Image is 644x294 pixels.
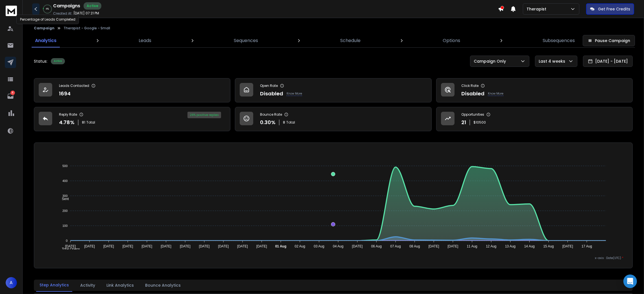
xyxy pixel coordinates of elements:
[34,26,54,30] button: Campaign
[58,197,69,201] span: Sent
[583,35,635,46] button: Pause Campaign
[333,244,343,248] tspan: 04 Aug
[62,164,67,168] tspan: 500
[461,90,484,98] p: Disabled
[123,244,133,248] tspan: [DATE]
[283,120,285,125] span: 8
[65,244,76,248] tspan: [DATE]
[10,91,15,95] p: 4
[235,107,431,131] a: Bounce Rate0.30%8Total
[59,119,75,126] p: 4.78 %
[486,244,496,248] tspan: 12 Aug
[340,37,361,44] p: Schedule
[473,120,486,125] p: $ 10500
[337,34,364,47] a: Schedule
[103,279,137,291] button: Link Analytics
[53,3,80,9] h1: Campaigns
[199,244,210,248] tspan: [DATE]
[6,277,17,288] button: A
[527,6,549,12] p: Therapist
[53,11,72,16] p: Created At:
[142,279,184,291] button: Bounce Analytics
[260,84,278,88] p: Open Rate
[62,194,67,198] tspan: 300
[6,6,17,16] img: logo
[161,244,172,248] tspan: [DATE]
[286,120,295,125] span: Total
[287,91,302,96] p: Know More
[36,279,72,292] button: Step Analytics
[62,179,67,183] tspan: 400
[448,244,459,248] tspan: [DATE]
[352,244,363,248] tspan: [DATE]
[43,256,623,260] p: x-axis : Date(UTC)
[256,244,267,248] tspan: [DATE]
[524,244,535,248] tspan: 14 Aug
[103,244,114,248] tspan: [DATE]
[62,209,67,212] tspan: 200
[62,224,67,227] tspan: 100
[539,34,578,47] a: Subsequences
[230,34,261,47] a: Sequences
[59,84,89,88] p: Leads Contacted
[436,78,633,102] a: Click RateDisabledKnow More
[84,2,101,10] div: Active
[467,244,477,248] tspan: 11 Aug
[440,34,464,47] a: Options
[35,37,56,44] p: Analytics
[180,244,191,248] tspan: [DATE]
[488,91,503,96] p: Know More
[623,275,637,288] div: Open Intercom Messenger
[32,34,60,47] a: Analytics
[260,112,282,117] p: Bounce Rate
[543,37,575,44] p: Subsequences
[275,244,287,248] tspan: 01 Aug
[34,107,230,131] a: Reply Rate4.78%81Total26% positive replies
[583,56,633,67] button: [DATE] - [DATE]
[77,279,99,291] button: Activity
[505,244,516,248] tspan: 13 Aug
[436,107,633,131] a: Opportunities21$10500
[139,37,151,44] p: Leads
[187,112,221,118] div: 26 % positive replies
[46,7,49,11] p: 4 %
[237,244,248,248] tspan: [DATE]
[429,244,439,248] tspan: [DATE]
[59,112,77,117] p: Reply Rate
[461,84,479,88] p: Click Rate
[295,244,305,248] tspan: 02 Aug
[64,26,110,30] p: Therapist - Google - Small
[73,11,99,16] p: [DATE] 07:21 PM
[34,78,230,102] a: Leads Contacted1694
[218,244,229,248] tspan: [DATE]
[34,58,47,64] p: Status:
[86,120,95,125] span: Total
[543,244,554,248] tspan: 15 Aug
[66,239,68,242] tspan: 0
[51,58,65,64] div: Active
[443,37,460,44] p: Options
[16,15,79,24] div: Percentage of Leads Completed
[84,244,95,248] tspan: [DATE]
[135,34,155,47] a: Leads
[142,244,152,248] tspan: [DATE]
[82,120,85,125] span: 81
[234,37,258,44] p: Sequences
[539,58,567,64] p: Last 4 weeks
[461,112,484,117] p: Opportunities
[235,78,431,102] a: Open RateDisabledKnow More
[586,3,634,15] button: Get Free Credits
[598,6,630,12] p: Get Free Credits
[390,244,401,248] tspan: 07 Aug
[582,244,592,248] tspan: 17 Aug
[59,90,71,98] p: 1694
[260,119,276,126] p: 0.30 %
[474,58,508,64] p: Campaign Only
[371,244,382,248] tspan: 06 Aug
[58,247,80,251] span: Total Opens
[314,244,324,248] tspan: 03 Aug
[461,119,466,126] p: 21
[562,244,573,248] tspan: [DATE]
